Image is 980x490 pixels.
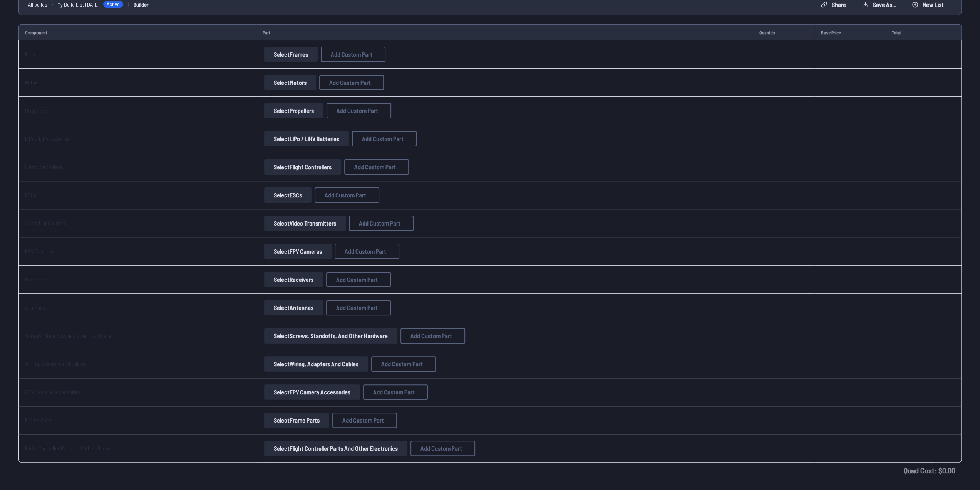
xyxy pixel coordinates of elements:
span: Add Custom Part [325,192,366,198]
a: Motors [25,79,40,86]
span: Active [103,0,124,8]
button: Add Custom Part [315,187,379,203]
button: SelectFPV Cameras [264,244,332,259]
a: SelectScrews, Standoffs, and Other Hardware [263,328,399,344]
a: My Build List [DATE]Active [57,0,124,8]
button: SelectWiring, Adapters and Cables [264,356,368,372]
a: SelectFPV Cameras [263,244,333,259]
a: SelectPropellers [263,103,325,118]
span: Add Custom Part [362,136,404,142]
a: Flight Controller Parts and Other Electronics [25,445,121,451]
span: Add Custom Part [331,51,372,57]
a: Builder [134,0,149,8]
a: Video Transmitters [25,220,66,226]
td: Component [18,24,256,40]
button: SelectFrames [264,47,318,62]
button: Add Custom Part [332,413,397,428]
button: SelectFPV Camera Accessories [264,384,360,400]
button: Add Custom Part [344,159,409,175]
a: SelectLiPo / LiHV Batteries [263,131,350,146]
a: LiPo / LiHV Batteries [25,135,70,142]
a: FPV Cameras [25,248,55,254]
button: SelectPropellers [264,103,323,118]
button: Add Custom Part [352,131,417,146]
a: SelectFlight Controllers [263,159,343,175]
button: SelectFlight Controllers [264,159,341,175]
a: SelectWiring, Adapters and Cables [263,356,370,372]
button: SelectVideo Transmitters [264,216,346,231]
button: Add Custom Part [319,75,384,90]
a: Antennas [25,304,45,311]
span: Add Custom Part [410,333,452,339]
td: Part [256,24,753,40]
a: Receivers [25,276,47,283]
span: Add Custom Part [345,248,386,254]
a: SelectAntennas [263,300,325,315]
span: My Build List [DATE] [57,0,100,8]
a: SelectFrames [263,47,319,62]
td: Base Price [814,24,885,40]
a: SelectFPV Camera Accessories [263,384,362,400]
button: Add Custom Part [326,272,391,287]
button: SelectFlight Controller Parts and Other Electronics [264,441,407,456]
a: All builds [28,0,47,8]
span: Add Custom Part [337,108,378,114]
span: Add Custom Part [373,389,415,395]
span: Add Custom Part [359,220,400,226]
span: Add Custom Part [354,164,396,170]
a: Wiring, Adapters and Cables [25,360,86,367]
a: Propellers [25,107,48,114]
a: Frames [25,51,42,57]
button: SelectFrame Parts [264,413,329,428]
a: SelectFrame Parts [263,413,331,428]
td: Quad Cost: $ 0.00 [18,463,962,478]
a: ESCs [25,192,37,198]
button: Add Custom Part [371,356,436,372]
a: FPV Camera Accessories [25,389,80,395]
a: SelectMotors [263,75,318,90]
a: SelectFlight Controller Parts and Other Electronics [263,441,409,456]
button: SelectAntennas [264,300,323,315]
button: Add Custom Part [363,384,428,400]
a: SelectESCs [263,187,313,203]
button: SelectESCs [264,187,312,203]
a: SelectVideo Transmitters [263,216,347,231]
span: Add Custom Part [420,445,462,451]
button: SelectMotors [264,75,316,90]
span: Add Custom Part [336,276,378,283]
a: Screws, Standoffs, and Other Hardware [25,332,111,339]
button: SelectLiPo / LiHV Batteries [264,131,349,146]
span: Add Custom Part [336,305,378,311]
td: Total [886,24,934,40]
button: Add Custom Part [321,47,385,62]
span: Add Custom Part [329,79,371,86]
button: Add Custom Part [326,300,391,315]
button: Add Custom Part [349,216,414,231]
a: Flight Controllers [25,163,62,170]
button: SelectScrews, Standoffs, and Other Hardware [264,328,397,344]
span: Add Custom Part [342,417,384,423]
button: SelectReceivers [264,272,323,287]
a: Frame Parts [25,417,52,423]
span: Add Custom Part [381,361,423,367]
button: Add Custom Part [400,328,465,344]
button: Add Custom Part [335,244,399,259]
td: Quantity [753,24,814,40]
a: SelectReceivers [263,272,325,287]
button: Add Custom Part [410,441,475,456]
button: Add Custom Part [327,103,391,118]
